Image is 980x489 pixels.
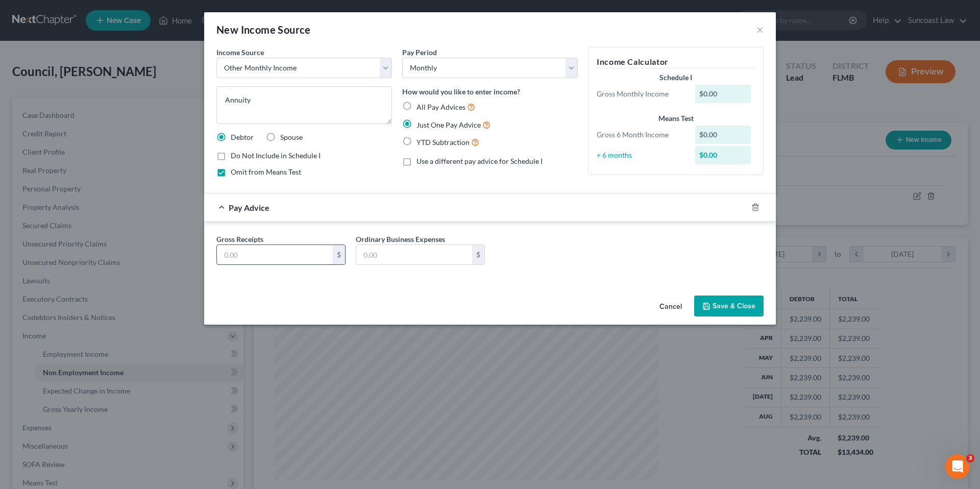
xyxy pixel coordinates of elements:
[416,157,543,165] span: Use a different pay advice for Schedule I
[280,133,303,141] span: Spouse
[416,120,481,129] span: Just One Pay Advice
[695,126,751,144] div: $0.00
[651,297,690,317] button: Cancel
[592,150,690,160] div: ÷ 6 months
[597,113,755,124] div: Means Test
[592,130,690,140] div: Gross 6 Month Income
[229,203,269,212] span: Pay Advice
[217,245,333,264] input: 0.00
[416,103,465,111] span: All Pay Advices
[597,56,755,68] h5: Income Calculator
[333,245,345,264] div: $
[966,454,974,462] span: 3
[231,167,301,176] span: Omit from Means Test
[216,48,264,57] span: Income Source
[597,72,755,83] div: Schedule I
[231,133,254,141] span: Debtor
[945,454,970,479] iframe: Intercom live chat
[416,138,470,146] span: YTD Subtraction
[216,234,263,244] label: Gross Receipts
[695,146,751,164] div: $0.00
[356,245,472,264] input: 0.00
[356,234,445,244] label: Ordinary Business Expenses
[402,47,437,58] label: Pay Period
[472,245,484,264] div: $
[694,296,764,317] button: Save & Close
[695,85,751,103] div: $0.00
[231,151,321,160] span: Do Not Include in Schedule I
[216,22,311,37] div: New Income Source
[592,89,690,99] div: Gross Monthly Income
[402,86,520,97] label: How would you like to enter income?
[756,23,764,36] button: ×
